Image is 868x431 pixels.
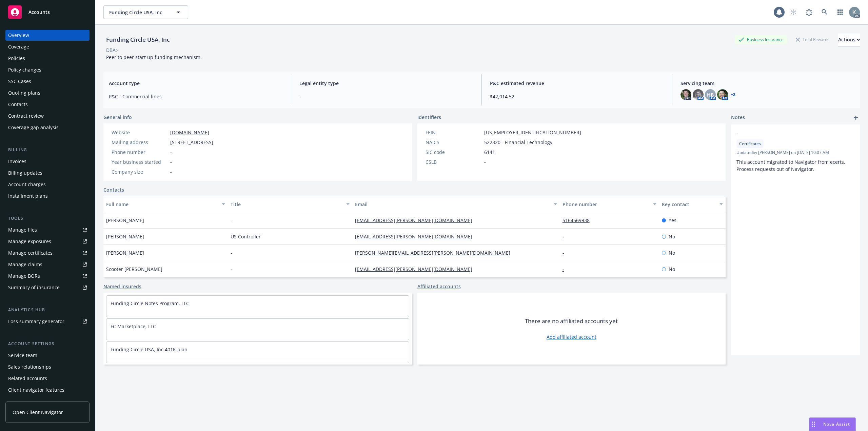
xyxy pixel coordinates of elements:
[662,201,715,208] div: Key contact
[5,156,90,167] a: Invoices
[669,217,676,224] span: Yes
[8,236,51,247] div: Manage exposures
[525,317,618,325] span: There are no affiliated accounts yet
[103,283,141,290] a: Named insureds
[5,168,90,178] a: Billing updates
[563,217,595,223] a: 5164569938
[103,114,132,121] span: General info
[563,233,570,240] a: -
[112,168,167,175] div: Company size
[5,373,90,384] a: Related accounts
[28,9,50,15] span: Accounts
[417,283,461,290] a: Affiliated accounts
[112,129,167,136] div: Website
[111,323,156,330] a: FC Marketplace, LLC
[170,158,172,165] span: -
[736,150,854,156] span: Updated by [PERSON_NAME] on [DATE] 10:07 AM
[355,266,478,272] a: [EMAIL_ADDRESS][PERSON_NAME][DOMAIN_NAME]
[231,233,261,240] span: US Controller
[170,168,172,175] span: -
[5,53,90,64] a: Policies
[8,76,31,87] div: SSC Cases
[5,179,90,190] a: Account charges
[736,130,837,137] span: -
[8,350,37,361] div: Service team
[669,233,675,240] span: No
[426,149,481,156] div: SIC code
[5,30,90,41] a: Overview
[5,282,90,293] a: Summary of insurance
[111,346,188,353] a: Funding Circle USA, Inc 401K plan
[5,191,90,201] a: Installment plans
[731,93,735,97] a: +2
[112,139,167,146] div: Mailing address
[484,129,581,136] span: [US_EMPLOYER_IDENTIFICATION_NUMBER]
[5,340,90,347] div: Account settings
[563,201,649,208] div: Phone number
[739,141,761,147] span: Certificates
[109,93,283,100] span: P&C - Commercial lines
[426,158,481,165] div: CSLB
[8,156,26,167] div: Invoices
[490,93,664,100] span: $42,014.52
[5,248,90,258] a: Manage certificates
[103,186,124,193] a: Contacts
[736,159,847,172] span: This account migrated to Navigator from ecerts. Process requests out of Navigator.
[426,129,481,136] div: FEIN
[106,249,144,256] span: [PERSON_NAME]
[355,217,478,223] a: [EMAIL_ADDRESS][PERSON_NAME][DOMAIN_NAME]
[5,3,90,22] a: Accounts
[5,259,90,270] a: Manage claims
[8,168,42,178] div: Billing updates
[669,249,675,256] span: No
[680,89,691,100] img: photo
[355,250,516,256] a: [PERSON_NAME][EMAIL_ADDRESS][PERSON_NAME][DOMAIN_NAME]
[111,300,189,307] a: Funding Circle Notes Program, LLC
[103,196,228,212] button: Full name
[490,80,664,87] span: P&C estimated revenue
[669,266,675,273] span: No
[717,89,728,100] img: photo
[170,129,209,136] a: [DOMAIN_NAME]
[8,30,29,41] div: Overview
[8,53,25,64] div: Policies
[809,418,818,431] div: Drag to move
[231,266,232,273] span: -
[231,249,232,256] span: -
[802,5,816,19] a: Report a Bug
[787,5,800,19] a: Start snowing
[484,139,552,146] span: 522320 - Financial Technology
[5,76,90,87] a: SSC Cases
[8,259,42,270] div: Manage claims
[8,41,29,52] div: Coverage
[5,236,90,247] a: Manage exposures
[5,361,90,372] a: Sales relationships
[355,233,478,240] a: [EMAIL_ADDRESS][PERSON_NAME][DOMAIN_NAME]
[8,64,41,75] div: Policy changes
[560,196,659,212] button: Phone number
[5,215,90,222] div: Tools
[484,149,495,156] span: 6141
[13,409,63,416] span: Open Client Navigator
[8,385,64,395] div: Client navigator features
[109,80,283,87] span: Account type
[731,124,860,178] div: -CertificatesUpdatedby [PERSON_NAME] on [DATE] 10:07 AMThis account migrated to Navigator from ec...
[547,333,596,340] a: Add affiliated account
[106,201,218,208] div: Full name
[693,89,704,100] img: photo
[5,350,90,361] a: Service team
[731,114,745,122] span: Notes
[112,149,167,156] div: Phone number
[852,114,860,122] a: add
[5,87,90,98] a: Quoting plans
[5,385,90,395] a: Client navigator features
[823,421,850,427] span: Nova Assist
[109,9,168,16] span: Funding Circle USA, Inc
[8,87,40,98] div: Quoting plans
[833,5,847,19] a: Switch app
[170,139,213,146] span: [STREET_ADDRESS]
[484,158,486,165] span: -
[106,233,144,240] span: [PERSON_NAME]
[8,316,64,327] div: Loss summary generator
[8,99,28,110] div: Contacts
